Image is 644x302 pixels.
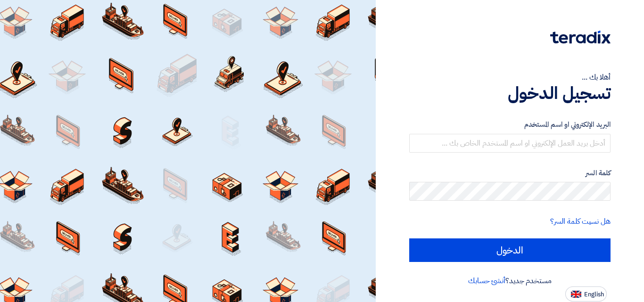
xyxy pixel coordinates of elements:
button: English [565,286,607,302]
input: أدخل بريد العمل الإلكتروني او اسم المستخدم الخاص بك ... [409,134,611,153]
a: أنشئ حسابك [468,275,505,286]
img: Teradix logo [550,31,611,44]
label: البريد الإلكتروني او اسم المستخدم [409,119,611,130]
img: en-US.png [571,291,581,298]
input: الدخول [409,238,611,262]
div: أهلا بك ... [409,72,611,83]
label: كلمة السر [409,168,611,179]
a: هل نسيت كلمة السر؟ [550,216,611,227]
h1: تسجيل الدخول [409,83,611,104]
span: English [584,291,604,298]
div: مستخدم جديد؟ [409,275,611,286]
